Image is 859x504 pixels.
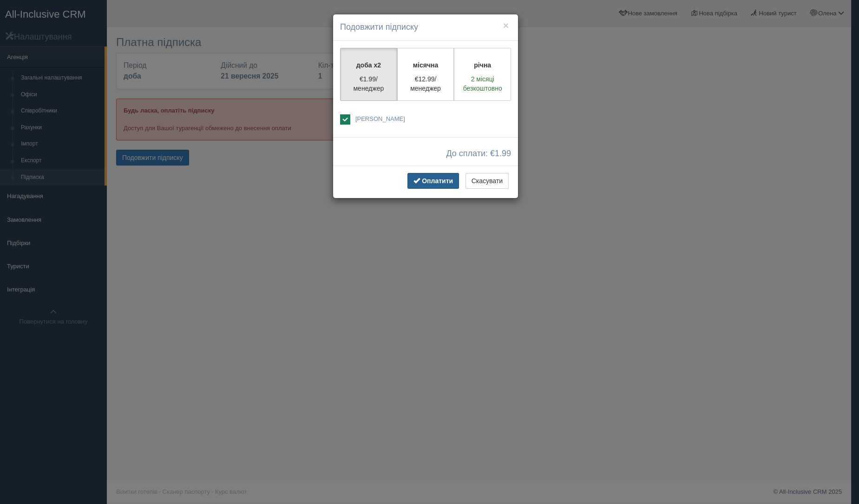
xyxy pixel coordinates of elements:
p: €12.99/менеджер [403,74,448,93]
span: 1.99 [495,149,511,158]
p: €1.99/менеджер [346,74,391,93]
p: 2 місяці безкоштовно [460,74,505,93]
button: Скасувати [466,173,509,189]
button: × [503,20,509,30]
span: [PERSON_NAME] [355,115,405,122]
button: Оплатити [407,173,459,189]
p: річна [460,60,505,70]
p: місячна [403,60,448,70]
span: До сплати: € [446,149,511,159]
span: Оплатити [422,177,453,185]
p: доба x2 [346,60,391,70]
h4: Подовжити підписку [340,21,511,33]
